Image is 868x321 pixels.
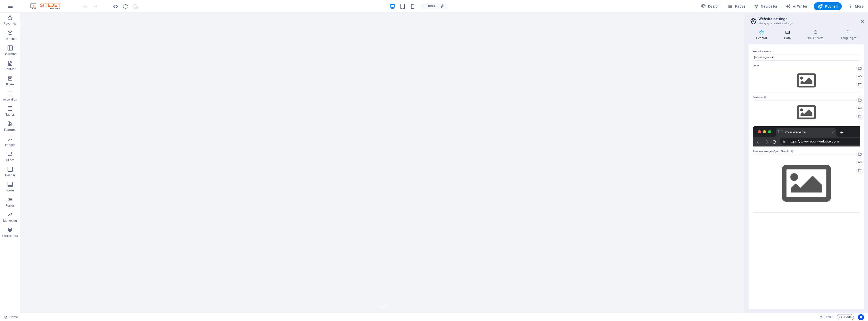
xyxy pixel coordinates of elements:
[6,188,15,192] p: Footer
[839,314,852,320] span: Code
[786,4,808,9] span: AI Writer
[726,2,747,10] button: Pages
[754,4,778,9] span: Navigator
[5,173,15,177] p: Header
[2,234,18,238] p: Collections
[753,48,860,55] label: Website name
[825,314,832,320] span: 00 00
[758,21,854,26] h3: Manage your website settings
[846,2,866,10] button: More
[3,97,17,102] p: Accordion
[858,314,864,320] button: Usercentrics
[6,204,15,208] p: Forms
[828,315,829,319] span: :
[758,17,864,21] h2: Website settings
[753,94,860,101] label: Favicon
[4,22,16,26] p: Favorites
[728,4,745,9] span: Pages
[4,314,18,320] a: Click to cancel selection. Double-click to open Pages
[814,2,842,10] button: Publish
[818,4,838,9] span: Publish
[20,13,744,313] iframe: To enrich screen reader interactions, please activate Accessibility in Grammarly extension settings
[4,37,17,41] p: Elements
[784,2,810,10] button: AI Writer
[753,55,860,61] input: Name...
[848,4,864,9] span: More
[837,314,854,320] button: Code
[753,149,860,155] label: Preview Image (Open Graph)
[833,30,864,40] h4: Languages
[6,113,15,117] p: Tables
[4,128,16,132] p: Features
[753,63,860,69] label: Logo
[749,30,776,40] h4: General
[752,2,780,10] button: Navigator
[800,30,833,40] h4: SEO / Meta
[819,314,833,320] h6: Session time
[5,143,15,147] p: Images
[753,101,860,124] div: Select files from the file manager, stock photos, or upload file(s)
[6,82,14,86] p: Boxes
[3,219,17,223] p: Marketing
[4,52,16,56] p: Columns
[6,158,14,162] p: Slider
[5,67,16,71] p: Content
[776,30,800,40] h4: Data
[753,155,860,212] div: Select files from the file manager, stock photos, or upload file(s)
[753,69,860,92] div: Select files from the file manager, stock photos, or upload file(s)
